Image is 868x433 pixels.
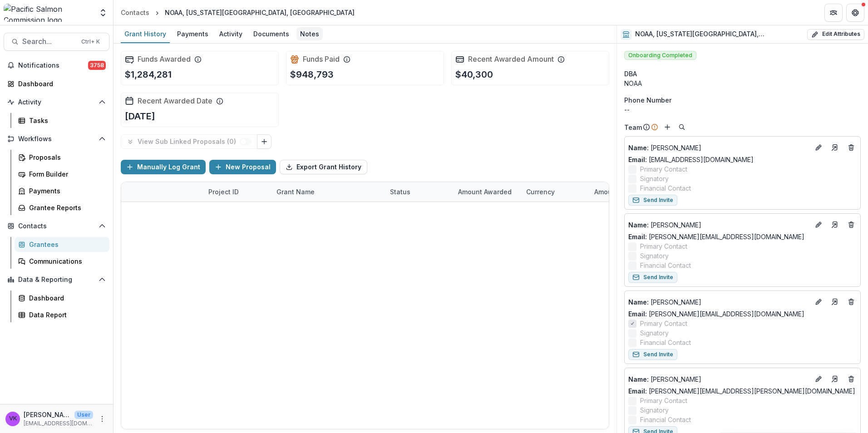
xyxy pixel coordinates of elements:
[828,295,842,309] a: Go to contact
[18,222,95,230] span: Contacts
[813,219,824,230] button: Edit
[628,143,809,153] p: [PERSON_NAME]
[385,182,453,202] div: Status
[628,349,677,360] button: Send Invite
[303,55,340,64] h2: Funds Paid
[15,290,109,305] a: Dashboard
[594,187,634,197] p: Amount Paid
[640,183,691,193] span: Financial Contact
[846,296,857,307] button: Deletes
[624,79,861,88] div: NOAA
[640,415,691,424] span: Financial Contact
[628,386,855,396] a: Email: [PERSON_NAME][EMAIL_ADDRESS][PERSON_NAME][DOMAIN_NAME]
[635,30,804,38] h2: NOAA, [US_STATE][GEOGRAPHIC_DATA], [GEOGRAPHIC_DATA]
[640,396,687,405] span: Primary Contact
[628,310,647,318] span: Email:
[385,187,416,197] div: Status
[18,276,95,284] span: Data & Reporting
[628,233,647,241] span: Email:
[4,95,109,109] button: Open Activity
[121,27,170,40] div: Grant History
[15,150,109,165] a: Proposals
[97,413,108,424] button: More
[209,160,276,174] button: New Proposal
[24,410,71,419] p: [PERSON_NAME]
[138,55,191,64] h2: Funds Awarded
[29,203,102,212] div: Grantee Reports
[15,183,109,198] a: Payments
[813,296,824,307] button: Edit
[15,200,109,215] a: Grantee Reports
[216,25,246,43] a: Activity
[18,62,88,69] span: Notifications
[624,51,696,60] span: Onboarding Completed
[640,328,669,338] span: Signatory
[813,142,824,153] button: Edit
[18,98,95,106] span: Activity
[453,187,517,197] div: Amount Awarded
[640,261,691,270] span: Financial Contact
[97,4,109,22] button: Open entity switcher
[676,122,687,133] button: Search
[117,6,358,19] nav: breadcrumb
[138,138,240,146] p: View Sub Linked Proposals ( 0 )
[22,37,76,46] span: Search...
[79,37,102,47] div: Ctrl + K
[15,307,109,322] a: Data Report
[640,405,669,415] span: Signatory
[250,27,293,40] div: Documents
[624,69,637,79] span: DBA
[15,237,109,252] a: Grantees
[15,167,109,182] a: Form Builder
[628,375,649,383] span: Name :
[216,27,246,40] div: Activity
[121,160,206,174] button: Manually Log Grant
[628,374,809,384] a: Name: [PERSON_NAME]
[628,221,649,229] span: Name :
[29,186,102,196] div: Payments
[280,160,367,174] button: Export Grant History
[74,411,93,419] p: User
[121,134,257,149] button: View Sub Linked Proposals (0)
[807,29,864,40] button: Edit Attributes
[15,254,109,269] a: Communications
[640,319,687,328] span: Primary Contact
[296,25,323,43] a: Notes
[15,113,109,128] a: Tasks
[521,187,560,197] div: Currency
[628,298,649,306] span: Name :
[828,372,842,386] a: Go to contact
[29,153,102,162] div: Proposals
[296,27,323,40] div: Notes
[846,219,857,230] button: Deletes
[628,297,809,307] a: Name: [PERSON_NAME]
[628,220,809,230] p: [PERSON_NAME]
[121,8,149,17] div: Contacts
[628,297,809,307] p: [PERSON_NAME]
[846,374,857,384] button: Deletes
[203,187,244,197] div: Project ID
[828,140,842,155] a: Go to contact
[165,8,355,17] div: NOAA, [US_STATE][GEOGRAPHIC_DATA], [GEOGRAPHIC_DATA]
[4,33,109,51] button: Search...
[624,105,861,114] div: --
[628,156,647,163] span: Email:
[271,182,385,202] div: Grant Name
[640,338,691,347] span: Financial Contact
[846,142,857,153] button: Deletes
[824,4,843,22] button: Partners
[138,97,212,105] h2: Recent Awarded Date
[628,309,804,319] a: Email: [PERSON_NAME][EMAIL_ADDRESS][DOMAIN_NAME]
[640,251,669,261] span: Signatory
[628,143,809,153] a: Name: [PERSON_NAME]
[29,310,102,320] div: Data Report
[640,164,687,174] span: Primary Contact
[624,123,642,132] p: Team
[9,416,17,422] div: Victor Keong
[121,25,170,43] a: Grant History
[4,76,109,91] a: Dashboard
[521,182,589,202] div: Currency
[455,68,493,81] p: $40,300
[589,182,657,202] div: Amount Paid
